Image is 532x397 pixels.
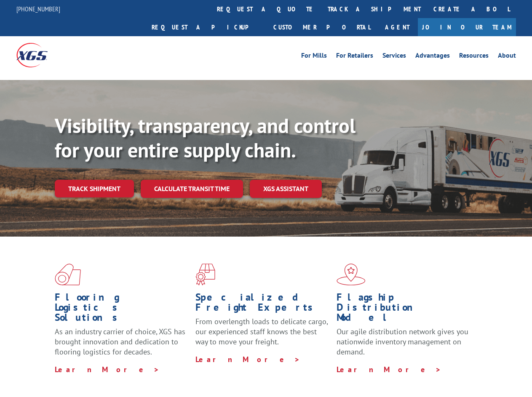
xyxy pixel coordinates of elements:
[459,52,489,61] a: Resources
[195,354,300,364] a: Learn More >
[498,52,516,61] a: About
[195,264,215,285] img: xgs-icon-focused-on-flooring-red
[16,5,60,13] a: [PHONE_NUMBER]
[337,327,468,357] span: Our agile distribution network gives you nationwide inventory management on demand.
[415,52,450,61] a: Advantages
[377,18,418,36] a: Agent
[55,365,160,374] a: Learn More >
[336,52,373,61] a: For Retailers
[55,264,81,285] img: xgs-icon-total-supply-chain-intelligence-red
[55,112,356,163] b: Visibility, transparency, and control for your entire supply chain.
[267,18,377,36] a: Customer Portal
[145,18,267,36] a: Request a pickup
[55,327,185,357] span: As an industry carrier of choice, XGS has brought innovation and dedication to flooring logistics...
[337,365,441,374] a: Learn More >
[141,180,243,198] a: Calculate transit time
[55,292,189,327] h1: Flooring Logistics Solutions
[250,180,322,198] a: XGS ASSISTANT
[301,52,327,61] a: For Mills
[195,292,330,317] h1: Specialized Freight Experts
[337,292,471,327] h1: Flagship Distribution Model
[55,180,134,197] a: Track shipment
[418,18,516,36] a: Join Our Team
[382,52,406,61] a: Services
[195,317,330,354] p: From overlength loads to delicate cargo, our experienced staff knows the best way to move your fr...
[337,264,366,285] img: xgs-icon-flagship-distribution-model-red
